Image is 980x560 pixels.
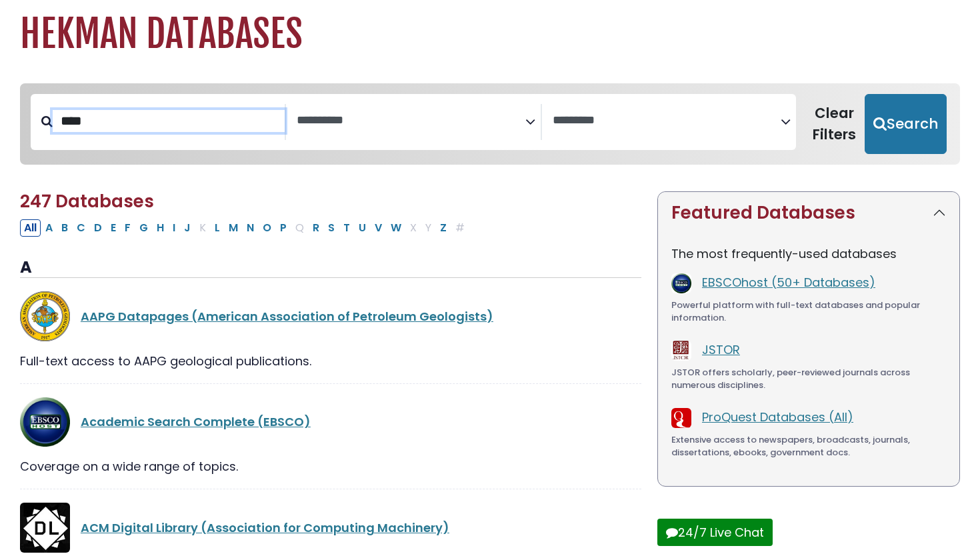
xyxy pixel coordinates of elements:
[57,219,72,237] button: Filter Results B
[702,274,875,291] a: EBSCOhost (50+ Databases)
[121,219,135,237] button: Filter Results F
[211,219,224,237] button: Filter Results L
[371,219,386,237] button: Filter Results V
[20,83,960,165] nav: Search filters
[553,114,781,128] textarea: Search
[81,519,449,536] a: ACM Digital Library (Association for Computing Machinery)
[804,94,865,154] button: Clear Filters
[339,219,354,237] button: Filter Results T
[702,409,853,425] a: ProQuest Databases (All)
[81,413,311,430] a: Academic Search Complete (EBSCO)
[243,219,258,237] button: Filter Results N
[259,219,275,237] button: Filter Results O
[865,94,947,154] button: Submit for Search Results
[81,308,493,325] a: AAPG Datapages (American Association of Petroleum Geologists)
[20,12,960,57] h1: Hekman Databases
[73,219,89,237] button: Filter Results C
[671,433,946,459] div: Extensive access to newspapers, broadcasts, journals, dissertations, ebooks, government docs.
[41,219,57,237] button: Filter Results A
[297,114,525,128] textarea: Search
[107,219,120,237] button: Filter Results E
[20,189,154,213] span: 247 Databases
[324,219,339,237] button: Filter Results S
[671,366,946,392] div: JSTOR offers scholarly, peer-reviewed journals across numerous disciplines.
[671,299,946,325] div: Powerful platform with full-text databases and popular information.
[276,219,291,237] button: Filter Results P
[20,457,641,475] div: Coverage on a wide range of topics.
[90,219,106,237] button: Filter Results D
[671,245,946,263] p: The most frequently-used databases
[658,192,959,234] button: Featured Databases
[180,219,195,237] button: Filter Results J
[53,110,285,132] input: Search database by title or keyword
[20,219,470,235] div: Alpha-list to filter by first letter of database name
[702,341,740,358] a: JSTOR
[355,219,370,237] button: Filter Results U
[153,219,168,237] button: Filter Results H
[169,219,179,237] button: Filter Results I
[436,219,451,237] button: Filter Results Z
[387,219,405,237] button: Filter Results W
[20,352,641,370] div: Full-text access to AAPG geological publications.
[20,258,641,278] h3: A
[657,519,773,546] button: 24/7 Live Chat
[135,219,152,237] button: Filter Results G
[20,219,41,237] button: All
[309,219,323,237] button: Filter Results R
[225,219,242,237] button: Filter Results M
